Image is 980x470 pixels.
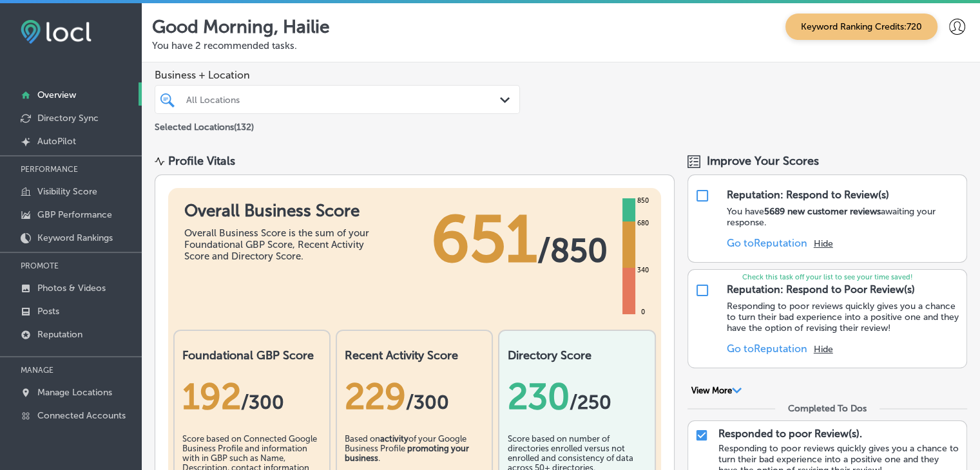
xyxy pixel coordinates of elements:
[241,391,284,414] span: / 300
[814,344,833,355] button: Hide
[155,117,254,133] p: Selected Locations ( 132 )
[687,385,746,397] button: View More
[431,201,537,278] span: 651
[34,33,142,44] div: Domain: [DOMAIN_NAME]
[814,238,833,249] button: Hide
[142,76,217,84] div: Keywords by Traffic
[635,265,651,276] div: 340
[21,33,31,44] img: website_grey.svg
[182,375,322,418] div: 192
[21,21,31,31] img: logo_orange.svg
[35,75,45,85] img: tab_domain_overview_orange.svg
[37,387,112,398] p: Manage Locations
[727,237,807,249] a: Go toReputation
[36,21,63,31] div: v 4.0.25
[152,40,970,52] p: You have 2 recommended tasks.
[155,69,520,81] span: Business + Location
[635,218,651,229] div: 680
[128,75,139,85] img: tab_keywords_by_traffic_grey.svg
[37,209,112,220] p: GBP Performance
[184,227,378,262] div: Overall Business Score is the sum of your Foundational GBP Score, Recent Activity Score and Direc...
[345,444,469,463] b: promoting your business
[537,231,608,270] span: / 850
[707,154,819,168] span: Improve Your Scores
[184,201,378,221] h1: Overall Business Score
[345,348,484,362] h2: Recent Activity Score
[507,375,646,418] div: 230
[37,283,106,294] p: Photos & Videos
[37,329,82,340] p: Reputation
[569,391,611,414] span: /250
[639,307,648,317] div: 0
[49,76,115,84] div: Domain Overview
[168,154,235,168] div: Profile Vitals
[21,20,91,44] img: fda3e92497d09a02dc62c9cd864e3231.png
[345,375,484,418] div: 229
[785,14,937,40] span: Keyword Ranking Credits: 720
[37,136,76,147] p: AutoPilot
[727,283,915,296] div: Reputation: Respond to Poor Review(s)
[507,348,646,362] h2: Directory Score
[727,301,960,334] p: Responding to poor reviews quickly gives you a chance to turn their bad experience into a positiv...
[764,206,881,217] strong: 5689 new customer reviews
[152,16,330,37] p: Good Morning, Hailie
[406,391,449,414] span: /300
[37,186,97,197] p: Visibility Score
[727,189,889,201] div: Reputation: Respond to Review(s)
[37,232,113,243] p: Keyword Rankings
[37,410,126,421] p: Connected Accounts
[788,403,867,414] div: Completed To Dos
[380,434,408,444] b: activity
[635,196,651,206] div: 850
[37,113,99,124] p: Directory Sync
[727,206,960,228] p: You have awaiting your response.
[688,273,966,281] p: Check this task off your list to see your time saved!
[37,306,59,317] p: Posts
[182,348,322,362] h2: Foundational GBP Score
[37,89,76,100] p: Overview
[186,94,501,105] div: All Locations
[718,428,862,440] p: Responded to poor Review(s).
[727,343,807,355] a: Go toReputation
